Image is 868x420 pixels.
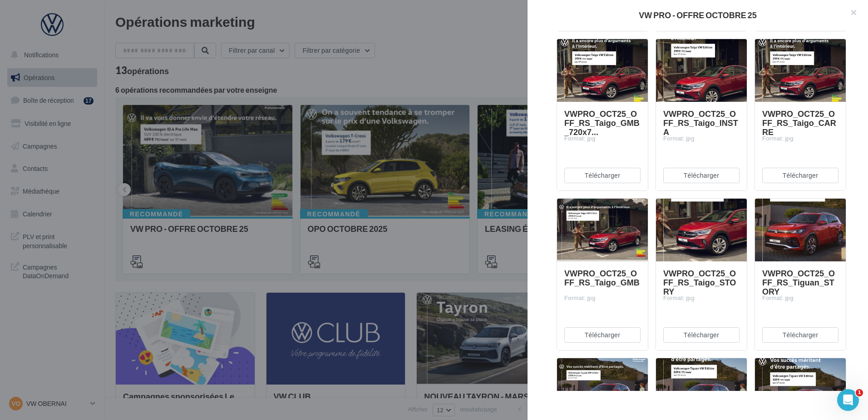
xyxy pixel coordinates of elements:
div: Format: jpg [564,135,641,143]
span: VWPRO_OCT25_OFF_RS_Taigo_GMB [564,268,640,287]
div: Format: jpg [564,294,641,302]
button: Télécharger [762,327,838,343]
div: Format: jpg [762,135,838,143]
span: VWPRO_OCT25_OFF_RS_Taigo_CARRE [762,109,836,137]
button: Télécharger [564,168,641,183]
div: Format: jpg [762,294,838,302]
button: Télécharger [762,168,838,183]
div: Format: jpg [663,294,740,302]
iframe: Intercom live chat [837,389,859,411]
div: VW PRO - OFFRE OCTOBRE 25 [542,11,853,19]
span: VWPRO_OCT25_OFF_RS_Taigo_STORY [663,268,736,296]
button: Télécharger [564,327,641,343]
div: Format: jpg [663,135,740,143]
button: Télécharger [663,327,740,343]
span: VWPRO_OCT25_OFF_RS_Taigo_INSTA [663,109,738,137]
span: VWPRO_OCT25_OFF_RS_Taigo_GMB_720x7... [564,109,640,137]
button: Télécharger [663,168,740,183]
span: 1 [856,389,863,396]
span: VWPRO_OCT25_OFF_RS_Tiguan_STORY [762,268,835,296]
